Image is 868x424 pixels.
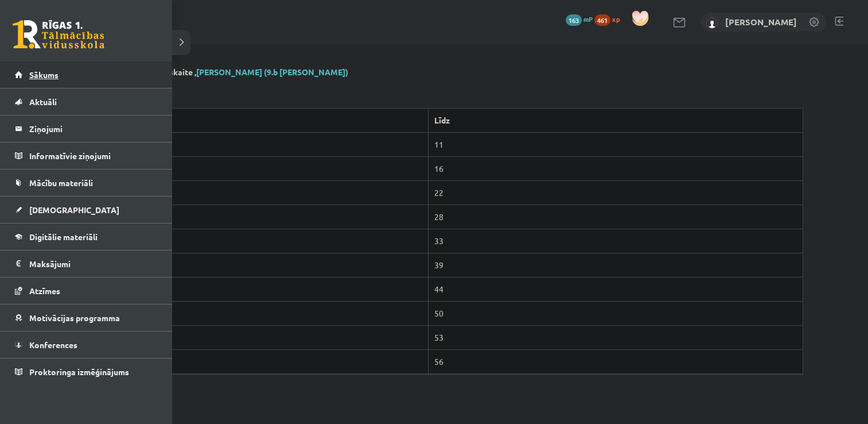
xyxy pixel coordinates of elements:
[428,156,803,180] td: 16
[706,17,718,29] img: Meldra Mežvagare
[15,115,158,142] a: Ziņojumi
[13,20,104,49] a: Rīgas 1. Tālmācības vidusskola
[566,14,593,24] a: 163 mP
[15,223,158,250] a: Digitālie materiāli
[15,142,158,169] a: Informatīvie ziņojumi
[29,115,158,142] legend: Ziņojumi
[15,250,158,277] a: Maksājumi
[29,313,120,323] span: Motivācijas programma
[108,325,429,349] td: 51
[594,14,610,26] span: 461
[29,97,57,107] span: Aktuāli
[108,108,429,132] th: No
[108,349,429,373] td: 54
[108,180,429,205] td: 17
[29,340,77,350] span: Konferences
[15,88,158,115] a: Aktuāli
[15,61,158,88] a: Sākums
[428,180,803,205] td: 22
[612,14,620,24] span: xp
[29,250,158,277] legend: Maksājumi
[428,277,803,301] td: 44
[428,205,803,229] td: 28
[566,14,582,26] span: 163
[725,16,797,28] a: [PERSON_NAME]
[29,232,98,242] span: Digitālie materiāli
[428,301,803,325] td: 50
[69,67,803,77] h2: Angļu valoda 9.b klase 1. ieskaite ,
[108,253,429,277] td: 34
[428,325,803,349] td: 53
[15,169,158,196] a: Mācību materiāli
[108,277,429,301] td: 40
[29,70,59,80] span: Sākums
[15,359,158,385] a: Proktoringa izmēģinājums
[428,229,803,253] td: 33
[428,349,803,373] td: 56
[428,108,803,132] th: Līdz
[108,156,429,180] td: 12
[15,304,158,331] a: Motivācijas programma
[29,178,93,188] span: Mācību materiāli
[29,142,158,169] legend: Informatīvie ziņojumi
[583,14,593,24] span: mP
[196,67,348,77] a: [PERSON_NAME] (9.b [PERSON_NAME])
[594,14,625,24] a: 461 xp
[29,205,119,215] span: [DEMOGRAPHIC_DATA]
[15,332,158,358] a: Konferences
[15,277,158,304] a: Atzīmes
[29,286,60,296] span: Atzīmes
[108,132,429,156] td: 0
[108,205,429,229] td: 23
[29,367,129,377] span: Proktoringa izmēģinājums
[108,229,429,253] td: 29
[108,301,429,325] td: 45
[428,253,803,277] td: 39
[428,132,803,156] td: 11
[15,196,158,223] a: [DEMOGRAPHIC_DATA]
